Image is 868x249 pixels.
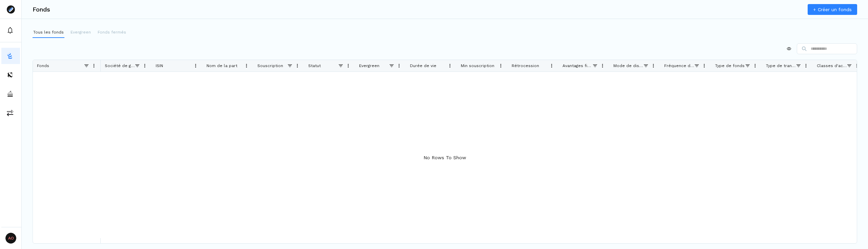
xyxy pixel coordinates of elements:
[70,27,92,38] button: Evergreen
[808,4,857,15] a: + Créer un fonds
[359,63,379,68] span: Evergreen
[766,63,796,68] span: Type de transactions
[33,29,64,35] p: Tous les fonds
[206,63,237,68] span: Nom de la part
[97,27,127,38] button: Fonds fermés
[512,63,539,68] span: Rétrocession
[1,67,20,83] button: distributors
[7,53,14,59] img: funds
[1,86,20,102] button: asset-managers
[7,109,14,116] img: commissions
[257,63,283,68] span: Souscription
[563,63,592,68] span: Avantages fiscaux
[664,63,694,68] span: Fréquence de distribution
[1,48,20,64] button: funds
[461,63,494,68] span: Min souscription
[105,63,135,68] span: Société de gestion
[33,27,64,38] button: Tous les fonds
[156,63,163,68] span: ISIN
[410,63,436,68] span: Durée de vie
[7,90,14,97] img: asset-managers
[7,71,14,78] img: distributors
[817,63,847,68] span: Classes d'actifs
[98,29,126,35] p: Fonds fermés
[37,63,49,68] span: Fonds
[71,29,91,35] p: Evergreen
[308,63,321,68] span: Statut
[33,6,50,13] h3: Fonds
[715,63,745,68] span: Type de fonds
[5,233,16,244] span: AO
[1,105,20,121] button: commissions
[613,63,643,68] span: Mode de distribution des revenus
